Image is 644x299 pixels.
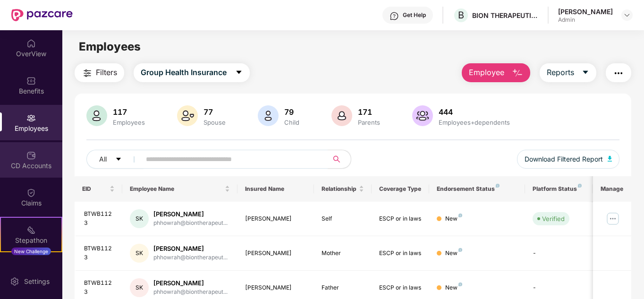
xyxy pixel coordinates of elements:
img: svg+xml;base64,PHN2ZyB4bWxucz0iaHR0cDovL3d3dy53My5vcmcvMjAwMC9zdmciIHdpZHRoPSI4IiBoZWlnaHQ9IjgiIH... [496,184,500,188]
button: Download Filtered Report [517,150,620,169]
div: BTWB1123 [84,244,115,262]
div: 77 [202,107,228,117]
span: search [328,155,346,163]
div: SK [130,244,149,263]
img: svg+xml;base64,PHN2ZyB4bWxucz0iaHR0cDovL3d3dy53My5vcmcvMjAwMC9zdmciIHdpZHRoPSI4IiBoZWlnaHQ9IjgiIH... [458,282,462,286]
div: Stepathon [1,236,61,245]
img: svg+xml;base64,PHN2ZyB4bWxucz0iaHR0cDovL3d3dy53My5vcmcvMjAwMC9zdmciIHhtbG5zOnhsaW5rPSJodHRwOi8vd3... [177,105,198,126]
div: BTWB1123 [84,210,115,228]
th: Insured Name [237,176,314,202]
div: New Challenge [11,248,51,255]
img: svg+xml;base64,PHN2ZyB4bWxucz0iaHR0cDovL3d3dy53My5vcmcvMjAwMC9zdmciIHdpZHRoPSI4IiBoZWlnaHQ9IjgiIH... [578,184,582,188]
div: phhowrah@biontherapeut... [153,253,228,262]
span: All [99,154,107,164]
span: Filters [96,67,117,78]
div: 117 [111,107,147,117]
th: EID [75,176,123,202]
span: EID [82,185,108,193]
img: svg+xml;base64,PHN2ZyB4bWxucz0iaHR0cDovL3d3dy53My5vcmcvMjAwMC9zdmciIHhtbG5zOnhsaW5rPSJodHRwOi8vd3... [608,156,612,162]
div: phhowrah@biontherapeut... [153,288,228,297]
img: svg+xml;base64,PHN2ZyB4bWxucz0iaHR0cDovL3d3dy53My5vcmcvMjAwMC9zdmciIHdpZHRoPSI4IiBoZWlnaHQ9IjgiIH... [458,214,462,217]
span: Employee Name [130,185,223,193]
div: 171 [356,107,382,117]
div: Platform Status [533,185,585,193]
div: Self [322,214,364,223]
button: Allcaret-down [86,150,144,169]
span: caret-down [115,156,122,163]
div: [PERSON_NAME] [558,7,613,16]
span: Employees [79,40,141,53]
div: Endorsement Status [437,185,517,193]
div: SK [130,278,149,297]
div: New [445,283,462,292]
span: Group Health Insurance [141,67,227,78]
img: svg+xml;base64,PHN2ZyB4bWxucz0iaHR0cDovL3d3dy53My5vcmcvMjAwMC9zdmciIHdpZHRoPSIyNCIgaGVpZ2h0PSIyNC... [82,68,93,79]
img: svg+xml;base64,PHN2ZyBpZD0iSG9tZSIgeG1sbnM9Imh0dHA6Ly93d3cudzMub3JnLzIwMDAvc3ZnIiB3aWR0aD0iMjAiIG... [26,39,36,48]
div: New [445,249,462,258]
div: 444 [437,107,512,117]
span: Relationship [322,185,357,193]
img: svg+xml;base64,PHN2ZyBpZD0iSGVscC0zMngzMiIgeG1sbnM9Imh0dHA6Ly93d3cudzMub3JnLzIwMDAvc3ZnIiB3aWR0aD... [390,11,399,21]
button: Reportscaret-down [540,63,596,82]
button: Employee [462,63,530,82]
img: svg+xml;base64,PHN2ZyB4bWxucz0iaHR0cDovL3d3dy53My5vcmcvMjAwMC9zdmciIHhtbG5zOnhsaW5rPSJodHRwOi8vd3... [412,105,433,126]
div: Verified [542,214,565,223]
img: New Pazcare Logo [11,9,73,21]
img: svg+xml;base64,PHN2ZyBpZD0iQ2xhaW0iIHhtbG5zPSJodHRwOi8vd3d3LnczLm9yZy8yMDAwL3N2ZyIgd2lkdGg9IjIwIi... [26,188,36,197]
div: Employees [111,119,147,126]
img: svg+xml;base64,PHN2ZyB4bWxucz0iaHR0cDovL3d3dy53My5vcmcvMjAwMC9zdmciIHdpZHRoPSIyMSIgaGVpZ2h0PSIyMC... [26,225,36,235]
span: caret-down [582,68,589,77]
div: Spouse [202,119,228,126]
th: Coverage Type [372,176,429,202]
span: B [458,9,464,21]
div: [PERSON_NAME] [153,244,228,253]
div: [PERSON_NAME] [153,210,228,219]
button: search [328,150,351,169]
div: ESCP or in laws [379,214,422,223]
span: Employee [469,67,504,78]
td: - [525,236,592,271]
div: [PERSON_NAME] [245,283,307,292]
button: Filters [75,63,124,82]
img: svg+xml;base64,PHN2ZyBpZD0iU2V0dGluZy0yMHgyMCIgeG1sbnM9Imh0dHA6Ly93d3cudzMub3JnLzIwMDAvc3ZnIiB3aW... [10,277,19,286]
div: Admin [558,16,613,24]
img: svg+xml;base64,PHN2ZyBpZD0iRW1wbG95ZWVzIiB4bWxucz0iaHR0cDovL3d3dy53My5vcmcvMjAwMC9zdmciIHdpZHRoPS... [26,113,36,123]
div: Employees+dependents [437,119,512,126]
img: svg+xml;base64,PHN2ZyB4bWxucz0iaHR0cDovL3d3dy53My5vcmcvMjAwMC9zdmciIHhtbG5zOnhsaW5rPSJodHRwOi8vd3... [331,105,352,126]
div: Mother [322,249,364,258]
span: caret-down [235,68,243,77]
img: svg+xml;base64,PHN2ZyBpZD0iRHJvcGRvd24tMzJ4MzIiIHhtbG5zPSJodHRwOi8vd3d3LnczLm9yZy8yMDAwL3N2ZyIgd2... [623,11,631,19]
div: ESCP or in laws [379,249,422,258]
span: Reports [547,67,574,78]
div: SK [130,209,149,228]
img: svg+xml;base64,PHN2ZyBpZD0iQmVuZWZpdHMiIHhtbG5zPSJodHRwOi8vd3d3LnczLm9yZy8yMDAwL3N2ZyIgd2lkdGg9Ij... [26,76,36,85]
div: 79 [282,107,301,117]
div: BION THERAPEUTICS ([GEOGRAPHIC_DATA]) PRIVATE LIMITED [472,11,538,20]
img: svg+xml;base64,PHN2ZyB4bWxucz0iaHR0cDovL3d3dy53My5vcmcvMjAwMC9zdmciIHhtbG5zOnhsaW5rPSJodHRwOi8vd3... [258,105,279,126]
div: Father [322,283,364,292]
span: Download Filtered Report [525,154,603,164]
div: BTWB1123 [84,279,115,297]
div: phhowrah@biontherapeut... [153,219,228,228]
img: svg+xml;base64,PHN2ZyB4bWxucz0iaHR0cDovL3d3dy53My5vcmcvMjAwMC9zdmciIHdpZHRoPSI4IiBoZWlnaHQ9IjgiIH... [458,248,462,252]
div: ESCP or in laws [379,283,422,292]
div: [PERSON_NAME] [153,279,228,288]
div: [PERSON_NAME] [245,249,307,258]
button: Group Health Insurancecaret-down [134,63,250,82]
th: Manage [593,176,631,202]
img: svg+xml;base64,PHN2ZyBpZD0iQ0RfQWNjb3VudHMiIGRhdGEtbmFtZT0iQ0QgQWNjb3VudHMiIHhtbG5zPSJodHRwOi8vd3... [26,151,36,160]
img: svg+xml;base64,PHN2ZyBpZD0iRW5kb3JzZW1lbnRzIiB4bWxucz0iaHR0cDovL3d3dy53My5vcmcvMjAwMC9zdmciIHdpZH... [26,263,36,272]
img: svg+xml;base64,PHN2ZyB4bWxucz0iaHR0cDovL3d3dy53My5vcmcvMjAwMC9zdmciIHhtbG5zOnhsaW5rPSJodHRwOi8vd3... [512,68,523,79]
div: Settings [21,277,52,286]
div: Get Help [403,11,426,19]
div: [PERSON_NAME] [245,214,307,223]
th: Relationship [314,176,372,202]
div: New [445,214,462,223]
img: svg+xml;base64,PHN2ZyB4bWxucz0iaHR0cDovL3d3dy53My5vcmcvMjAwMC9zdmciIHhtbG5zOnhsaW5rPSJodHRwOi8vd3... [86,105,107,126]
div: Parents [356,119,382,126]
div: Child [282,119,301,126]
th: Employee Name [122,176,237,202]
img: manageButton [605,211,620,226]
img: svg+xml;base64,PHN2ZyB4bWxucz0iaHR0cDovL3d3dy53My5vcmcvMjAwMC9zdmciIHdpZHRoPSIyNCIgaGVpZ2h0PSIyNC... [613,68,624,79]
